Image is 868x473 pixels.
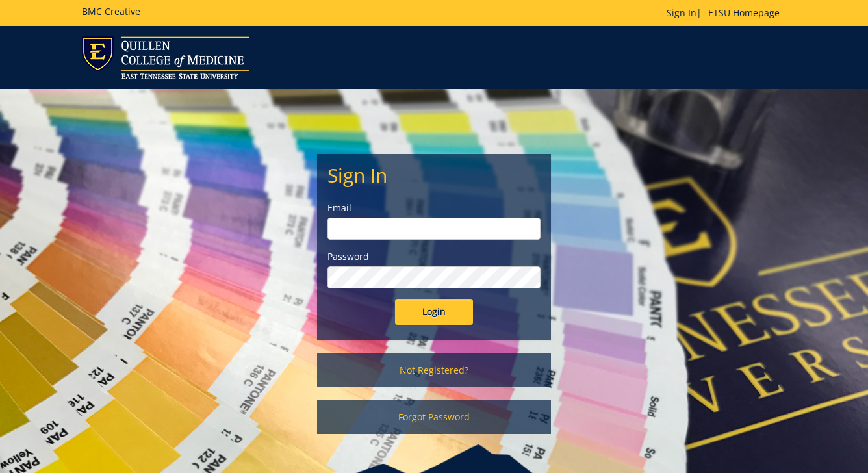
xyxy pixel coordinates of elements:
input: Login [395,299,473,325]
label: Email [327,201,541,214]
p: | [667,6,786,19]
label: Password [327,250,541,263]
img: ETSU logo [82,36,249,79]
a: ETSU Homepage [702,6,786,19]
h2: Sign In [327,164,541,186]
a: Sign In [667,6,696,19]
h5: BMC Creative [82,6,140,16]
a: Forgot Password [317,400,551,434]
a: Not Registered? [317,353,551,387]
